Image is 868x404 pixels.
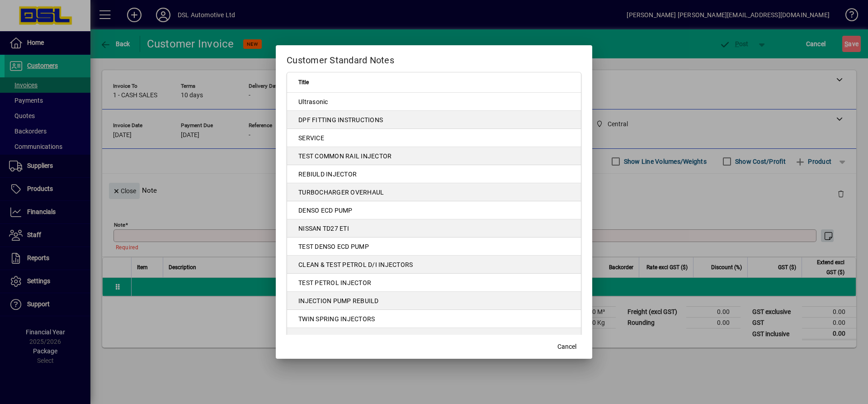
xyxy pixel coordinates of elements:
td: REBIULD INJECTOR [287,165,581,183]
span: Cancel [557,342,576,352]
td: CLEAN & TEST PETROL D/I INJECTORS [287,256,581,274]
td: NISSAN TD27 ETI [287,219,581,238]
span: Title [298,77,309,87]
td: GLOW PLUG FITMENT [287,328,581,346]
td: DPF FITTING INSTRUCTIONS [287,111,581,129]
td: TEST DENSO ECD PUMP [287,238,581,256]
td: DENSO ECD PUMP [287,201,581,219]
td: Ultrasonic [287,93,581,111]
td: SERVICE [287,129,581,147]
td: TEST COMMON RAIL INJECTOR [287,147,581,165]
td: TURBOCHARGER OVERHAUL [287,183,581,201]
button: Cancel [552,339,581,355]
h2: Customer Standard Notes [276,45,592,71]
td: TWIN SPRING INJECTORS [287,310,581,328]
td: INJECTION PUMP REBUILD [287,292,581,310]
td: TEST PETROL INJECTOR [287,274,581,292]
